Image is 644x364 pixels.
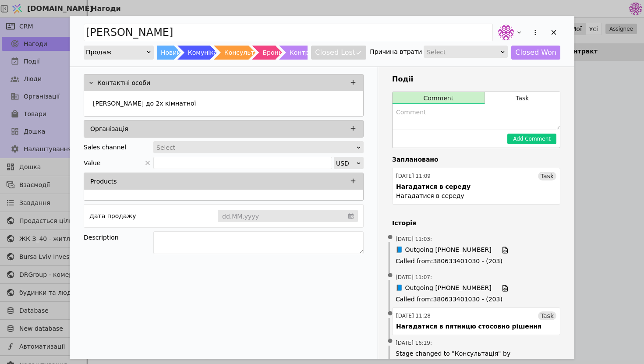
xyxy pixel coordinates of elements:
[156,141,355,154] div: Select
[538,172,556,180] div: Task
[396,235,432,243] span: [DATE] 11:03 :
[396,295,557,304] span: Called from : 380633401030 - (203)
[498,25,514,40] img: de
[396,312,431,320] div: [DATE] 11:28
[393,92,485,104] button: Comment
[224,46,268,60] div: Консультація
[93,99,196,108] p: [PERSON_NAME] до 2х кімнатної
[396,191,464,201] div: Нагадатися в середу
[89,210,136,222] div: Дата продажу
[84,157,100,169] span: Value
[386,330,395,353] span: •
[396,322,541,331] div: Нагадатися в пятницю стосовно рішення
[392,74,560,85] h3: Події
[507,134,556,144] button: Add Comment
[262,46,282,60] div: Бронь
[370,46,422,58] div: Причина втрати
[511,46,560,60] button: Closed Won
[386,303,395,325] span: •
[386,226,395,249] span: •
[311,46,366,60] button: Closed Lost
[392,219,560,228] h4: Історія
[290,46,320,60] div: Контракт
[396,172,431,180] div: [DATE] 11:09
[90,124,128,134] p: Організація
[485,92,560,104] button: Task
[161,46,181,60] div: Новий
[188,46,227,60] div: Комунікація
[392,155,560,164] h4: Заплановано
[70,16,574,359] div: Add Opportunity
[86,46,146,58] div: Продаж
[90,177,117,186] p: Products
[396,182,471,191] div: Нагадатися в середу
[396,257,557,266] span: Called from : 380633401030 - (203)
[84,231,153,244] div: Description
[538,311,556,320] div: Task
[427,46,499,58] div: Select
[97,78,150,88] p: Контактні особи
[84,141,126,153] div: Sales channel
[386,265,395,287] span: •
[348,212,354,220] svg: calendar
[396,273,432,281] span: [DATE] 11:07 :
[396,283,492,293] span: 📘 Outgoing [PHONE_NUMBER]
[396,245,492,255] span: 📘 Outgoing [PHONE_NUMBER]
[396,339,432,347] span: [DATE] 16:19 :
[336,157,356,170] div: USD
